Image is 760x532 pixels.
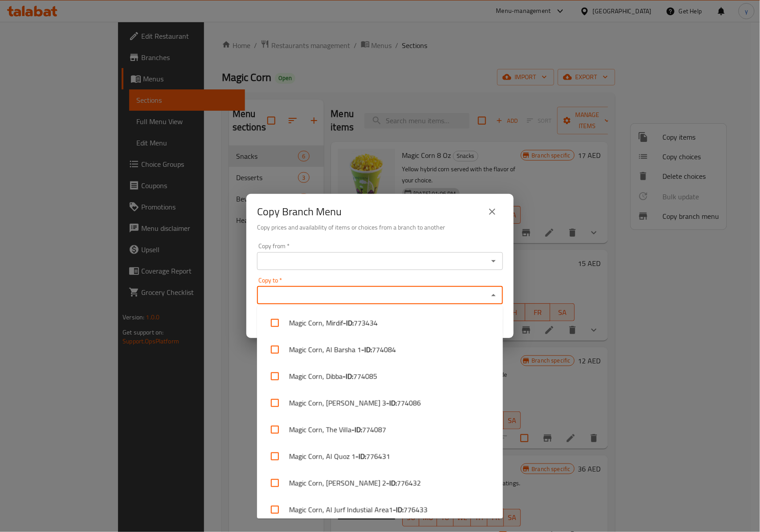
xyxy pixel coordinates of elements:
b: - ID: [355,451,366,462]
span: 776433 [404,504,428,515]
span: 774084 [372,344,396,355]
b: - ID: [361,344,372,355]
li: Magic Corn, Al Jurf Industial Area1 [257,496,503,523]
li: Magic Corn, [PERSON_NAME] 3 [257,390,503,416]
b: - ID: [386,398,397,408]
button: Close [487,289,500,302]
b: - ID: [343,318,354,328]
li: Magic Corn, The Villa [257,416,503,443]
b: - ID: [393,504,404,515]
button: Open [487,255,500,267]
button: close [482,201,503,222]
span: 774087 [362,424,386,435]
li: Magic Corn, Al Barsha 1 [257,336,503,363]
b: - ID: [351,424,362,435]
span: 776432 [397,478,421,488]
b: - ID: [386,478,397,488]
b: - ID: [343,371,353,382]
span: 774086 [397,398,421,408]
li: Magic Corn, Mirdif [257,310,503,336]
span: 774085 [353,371,377,382]
span: 773434 [354,318,378,328]
li: Magic Corn, [PERSON_NAME] 2 [257,470,503,496]
li: Magic Corn, Al Quoz 1 [257,443,503,470]
h6: Copy prices and availability of items or choices from a branch to another [257,222,503,232]
span: 776431 [366,451,390,462]
h2: Copy Branch Menu [257,205,342,219]
li: Magic Corn, Dibba [257,363,503,390]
